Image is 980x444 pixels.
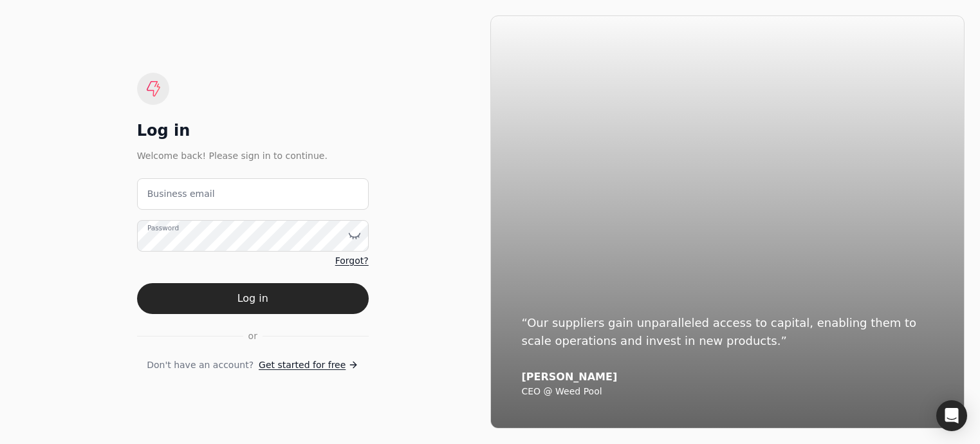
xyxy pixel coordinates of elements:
label: Password [147,223,179,233]
div: Log in [137,120,369,141]
a: Get started for free [259,358,358,372]
a: Forgot? [335,254,369,268]
div: Open Intercom Messenger [936,400,967,431]
div: Welcome back! Please sign in to continue. [137,149,369,163]
label: Business email [147,187,215,201]
div: “Our suppliers gain unparalleled access to capital, enabling them to scale operations and invest ... [522,314,934,350]
span: or [248,329,257,343]
button: Log in [137,283,369,314]
span: Get started for free [259,358,346,372]
div: CEO @ Weed Pool [522,386,934,398]
span: Don't have an account? [147,358,254,372]
div: [PERSON_NAME] [522,371,934,384]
